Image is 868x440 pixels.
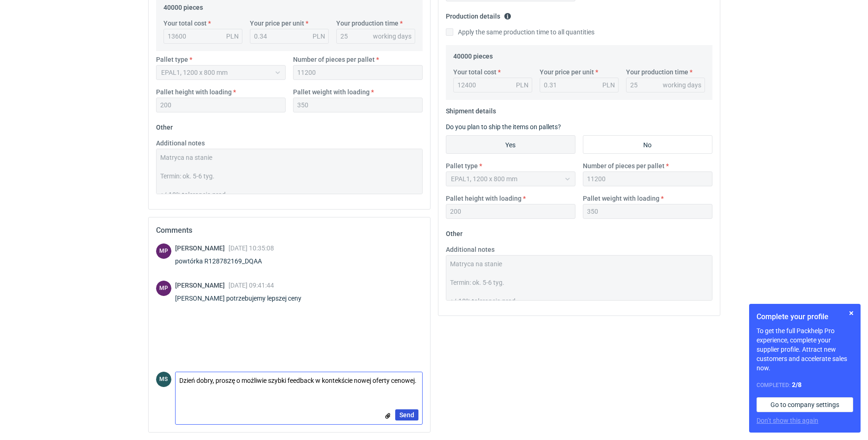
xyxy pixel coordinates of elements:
[540,67,594,77] label: Your price per unit
[792,381,802,388] strong: 2 / 8
[175,244,228,252] span: [PERSON_NAME]
[156,149,423,194] textarea: Matryca na stanie Termin: ok. 5-6 tyg. +/-10% tolerancja prod.
[846,308,857,319] button: Skip for now
[446,194,522,203] label: Pallet height with loading
[156,243,171,259] figcaption: MP
[156,225,423,236] h2: Comments
[250,19,304,28] label: Your price per unit
[175,294,313,303] div: [PERSON_NAME] potrzebujemy lepszej ceny
[446,104,496,115] legend: Shipment details
[602,80,615,90] div: PLN
[156,372,171,387] figcaption: MS
[446,9,511,20] legend: Production details
[336,19,398,28] label: Your production time
[156,87,232,97] label: Pallet height with loading
[446,123,561,131] label: Do you plan to ship the items on pallets?
[446,245,495,254] label: Additional notes
[156,55,188,64] label: Pallet type
[663,80,701,90] div: working days
[156,138,205,148] label: Additional notes
[163,19,207,28] label: Your total cost
[757,380,853,390] div: Completed:
[453,49,493,60] legend: 40000 pieces
[156,372,171,387] div: Michał Sokołowski
[293,87,370,97] label: Pallet weight with loading
[176,372,422,398] textarea: Dzień dobry, proszę o możliwie szybki feedback w kontekście nowej oferty cenowej.
[395,409,418,420] button: Send
[293,55,375,64] label: Number of pieces per pallet
[446,226,463,237] legend: Other
[228,282,274,289] span: [DATE] 09:41:44
[156,120,173,131] legend: Other
[626,67,688,77] label: Your production time
[757,416,818,425] button: Don’t show this again
[757,326,853,373] p: To get the full Packhelp Pro experience, complete your supplier profile. Attract new customers an...
[453,67,496,77] label: Your total cost
[516,80,529,90] div: PLN
[757,397,853,412] a: Go to company settings
[156,243,171,259] div: Michał Palasek
[399,412,414,418] span: Send
[446,255,712,301] textarea: Matryca na stanie Termin: ok. 5-6 tyg. +/-10% tolerancja prod.
[373,32,411,41] div: working days
[757,311,853,322] h1: Complete your profile
[175,282,228,289] span: [PERSON_NAME]
[583,161,665,171] label: Number of pieces per pallet
[313,32,325,41] div: PLN
[583,194,659,203] label: Pallet weight with loading
[156,281,171,296] figcaption: MP
[446,27,594,37] label: Apply the same production time to all quantities
[228,244,274,252] span: [DATE] 10:35:08
[175,256,274,266] div: powtórka R128782169_DQAA
[226,32,239,41] div: PLN
[446,161,478,171] label: Pallet type
[156,281,171,296] div: Michał Palasek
